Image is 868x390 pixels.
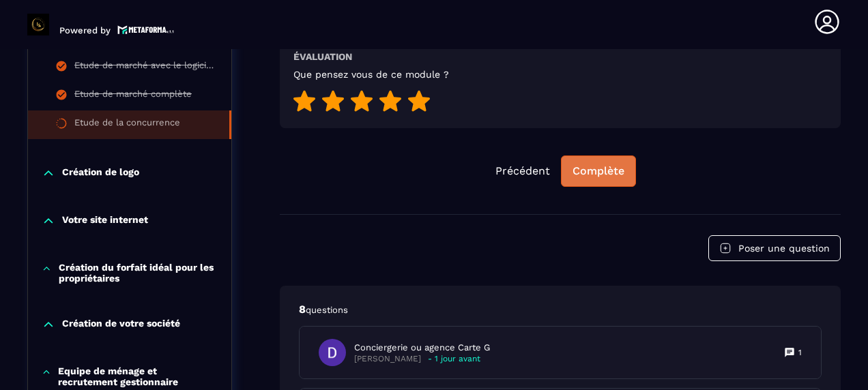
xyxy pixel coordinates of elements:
h5: Que pensez vous de ce module ? [293,69,449,80]
p: Conciergerie ou agence Carte G [354,342,490,354]
p: Powered by [59,25,111,35]
button: Précédent [484,156,561,186]
p: - 1 jour avant [428,354,480,364]
button: Complète [561,155,636,187]
p: Equipe de ménage et recrutement gestionnaire [58,365,218,387]
p: Création de logo [62,166,139,180]
div: Complète [573,164,624,178]
p: 8 [299,302,822,317]
button: Poser une question [708,235,841,261]
p: Votre site internet [62,214,148,228]
p: Création de votre société [62,318,180,331]
img: logo [117,24,175,35]
p: Création du forfait idéal pour les propriétaires [59,262,218,284]
div: Etude de la concurrence [74,117,180,132]
h6: Évaluation [293,51,352,62]
p: 1 [798,347,802,358]
span: questions [306,305,348,315]
p: [PERSON_NAME] [354,354,421,364]
img: logo-branding [27,14,49,35]
div: Etude de marché avec le logiciel Airdna version payante [74,60,218,75]
div: Etude de marché complète [74,89,192,104]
